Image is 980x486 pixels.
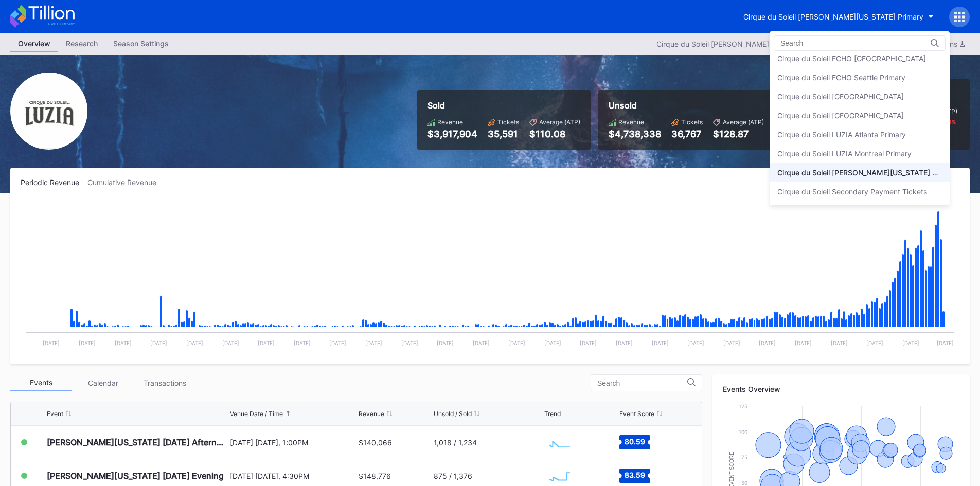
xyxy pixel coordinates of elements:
[777,54,926,63] div: Cirque du Soleil ECHO [GEOGRAPHIC_DATA]
[777,187,927,196] div: Cirque du Soleil Secondary Payment Tickets
[777,130,906,139] div: Cirque du Soleil LUZIA Atlanta Primary
[777,73,905,82] div: Cirque du Soleil ECHO Seattle Primary
[780,39,870,47] input: Search
[777,168,942,177] div: Cirque du Soleil [PERSON_NAME][US_STATE] Primary
[777,111,904,120] div: Cirque du Soleil [GEOGRAPHIC_DATA]
[777,92,904,101] div: Cirque du Soleil [GEOGRAPHIC_DATA]
[777,149,912,158] div: Cirque du Soleil LUZIA Montreal Primary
